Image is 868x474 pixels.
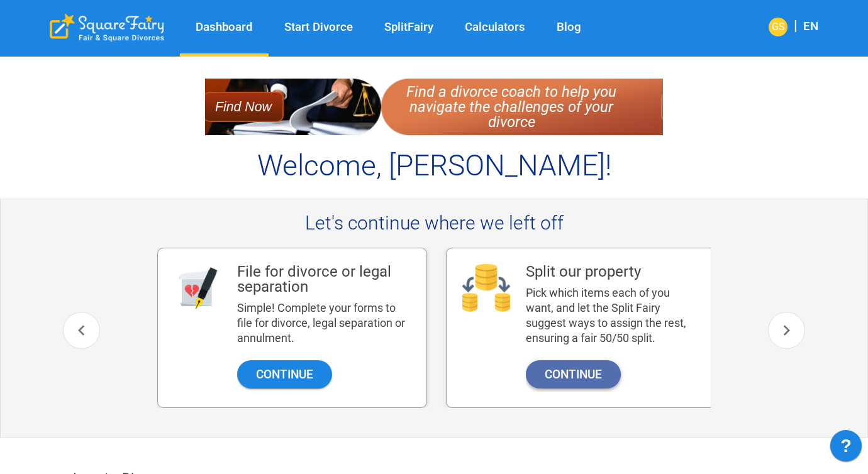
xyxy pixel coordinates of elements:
div: Welcome, [PERSON_NAME]! [31,151,837,180]
div: Simple! Complete your forms to file for divorce, legal separation or annulment. [237,300,411,346]
iframe: JSD widget [824,424,868,474]
a: Blog [541,20,597,35]
a: Dashboard [180,20,269,35]
div: Split our property [526,264,699,285]
div: SquareFairy Logo [50,14,164,42]
button: Continue [526,360,621,389]
button: Continue [237,360,332,389]
div: Pick which items each of you want, and let the Split Fairy suggest ways to assign the rest, ensur... [526,285,699,346]
span: | [787,18,803,33]
a: Calculators [449,20,541,35]
div: GS [769,18,787,36]
a: SplitFairy [369,20,449,35]
img: File Divorce Icon [174,264,221,312]
div: EN [803,19,818,36]
div: Let's continue where we left off [31,199,837,248]
p: Find a divorce coach to help you navigate the challenges of your divorce [394,84,630,130]
img: Split Assets Icon [462,264,510,312]
a: Start Divorce [269,20,369,35]
div: File for divorce or legal separation [237,264,411,300]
